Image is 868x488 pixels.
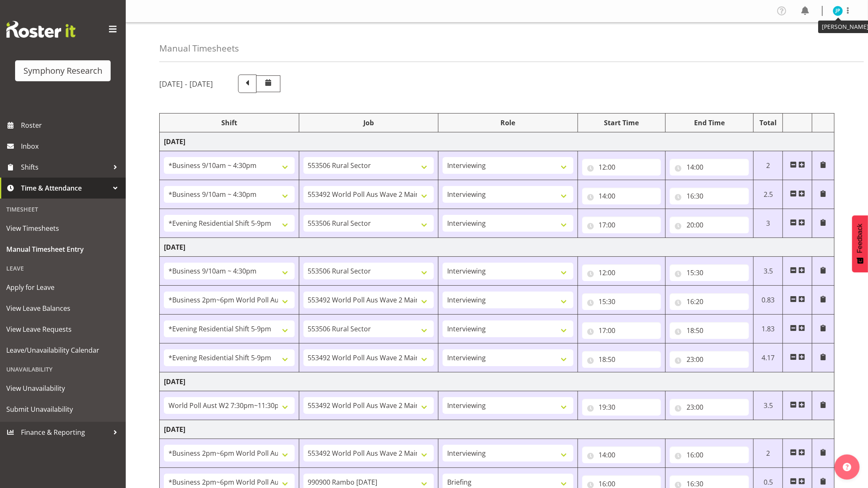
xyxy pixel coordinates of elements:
[2,399,124,420] a: Submit Unavailability
[23,65,102,77] div: Symphony Research
[754,439,783,468] td: 2
[582,264,661,281] input: Click to select...
[160,132,834,151] td: [DATE]
[2,298,124,319] a: View Leave Balances
[833,6,843,16] img: jake-pringle11873.jpg
[2,277,124,298] a: Apply for Leave
[2,218,124,239] a: View Timesheets
[6,323,119,336] span: View Leave Requests
[582,118,661,128] div: Start Time
[6,382,119,395] span: View Unavailability
[754,286,783,315] td: 0.83
[2,201,124,218] div: Timesheet
[159,44,239,53] h4: Manual Timesheets
[21,140,122,152] span: Inbox
[670,399,749,416] input: Click to select...
[670,351,749,368] input: Click to select...
[582,399,661,416] input: Click to select...
[160,372,834,391] td: [DATE]
[843,463,851,471] img: help-xxl-2.png
[160,238,834,257] td: [DATE]
[582,188,661,204] input: Click to select...
[582,447,661,463] input: Click to select...
[670,264,749,281] input: Click to select...
[2,340,124,361] a: Leave/Unavailability Calendar
[670,217,749,233] input: Click to select...
[21,426,109,439] span: Finance & Reporting
[6,243,119,256] span: Manual Timesheet Entry
[2,378,124,399] a: View Unavailability
[670,159,749,176] input: Click to select...
[670,322,749,339] input: Click to select...
[754,257,783,286] td: 3.5
[670,447,749,463] input: Click to select...
[6,21,75,38] img: Rosterit website logo
[159,79,213,88] h5: [DATE] - [DATE]
[164,118,295,128] div: Shift
[303,118,434,128] div: Job
[2,239,124,260] a: Manual Timesheet Entry
[6,344,119,356] span: Leave/Unavailability Calendar
[754,391,783,420] td: 3.5
[21,161,109,173] span: Shifts
[670,293,749,310] input: Click to select...
[670,188,749,204] input: Click to select...
[6,302,119,315] span: View Leave Balances
[6,281,119,294] span: Apply for Leave
[582,293,661,310] input: Click to select...
[856,224,864,253] span: Feedback
[754,209,783,238] td: 3
[758,118,778,128] div: Total
[2,361,124,378] div: Unavailability
[670,118,749,128] div: End Time
[2,260,124,277] div: Leave
[21,182,109,194] span: Time & Attendance
[443,118,573,128] div: Role
[582,159,661,176] input: Click to select...
[754,180,783,209] td: 2.5
[754,343,783,372] td: 4.17
[2,319,124,340] a: View Leave Requests
[160,420,834,439] td: [DATE]
[754,151,783,180] td: 2
[582,351,661,368] input: Click to select...
[6,222,119,235] span: View Timesheets
[852,215,868,272] button: Feedback - Show survey
[6,403,119,416] span: Submit Unavailability
[582,217,661,233] input: Click to select...
[754,315,783,343] td: 1.83
[582,322,661,339] input: Click to select...
[21,119,122,132] span: Roster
